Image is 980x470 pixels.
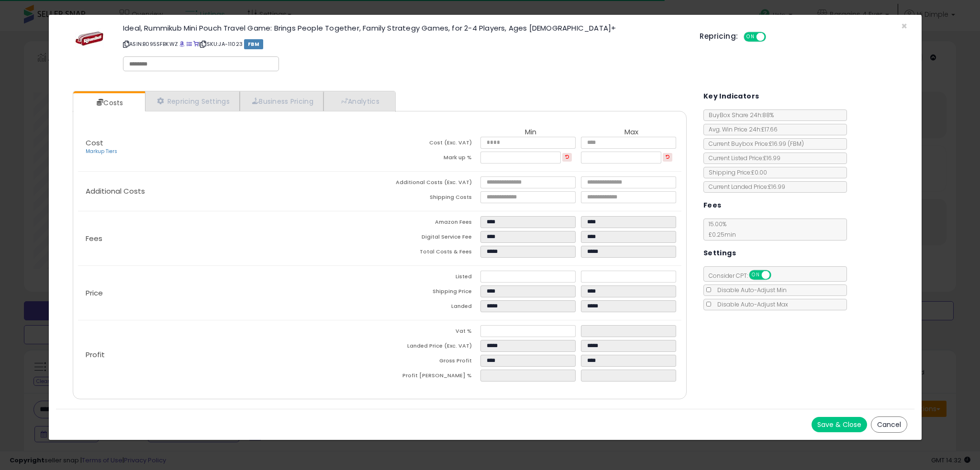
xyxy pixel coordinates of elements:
th: Max [581,128,681,137]
a: All offer listings [187,40,192,48]
span: Current Listed Price: £16.99 [704,154,780,162]
span: Avg. Win Price 24h: £17.66 [704,125,778,133]
td: Additional Costs (Exc. VAT) [380,176,480,191]
button: Save & Close [812,417,867,432]
a: Business Pricing [240,91,323,111]
td: Profit [PERSON_NAME] % [380,370,480,384]
span: × [901,19,907,33]
td: Cost (Exc. VAT) [380,137,480,152]
a: Costs [73,93,144,112]
span: £16.99 [769,140,804,148]
img: 41yWVyqrKcL._SL60_.jpg [75,24,104,53]
h5: Settings [703,247,736,259]
span: Shipping Price: £0.00 [704,168,767,176]
td: Mark up % [380,152,480,166]
p: Price [78,289,379,297]
h5: Fees [703,199,722,211]
span: Current Landed Price: £16.99 [704,183,785,191]
p: ASIN: B095SFBKWZ | SKU: JA-11023 [123,36,685,52]
td: Vat % [380,325,480,340]
td: Total Costs & Fees [380,246,480,261]
span: ON [750,271,762,279]
h3: Ideal, Rummikub Mini Pouch Travel Game: Brings People Together, Family Strategy Games, for 2-4 Pl... [123,24,685,32]
p: Profit [78,351,379,359]
a: Markup Tiers [86,148,117,155]
th: Min [480,128,581,137]
span: FBM [244,39,263,49]
h5: Repricing: [700,33,738,40]
p: Fees [78,235,379,242]
span: ON [745,33,757,41]
span: ( FBM ) [788,140,804,148]
span: OFF [765,33,780,41]
p: Additional Costs [78,187,379,195]
a: BuyBox page [179,40,185,48]
span: OFF [769,271,785,279]
td: Amazon Fees [380,216,480,231]
span: Consider CPT: [704,272,784,280]
td: Shipping Costs [380,191,480,206]
h5: Key Indicators [703,90,759,102]
td: Listed [380,271,480,285]
td: Gross Profit [380,355,480,370]
span: Disable Auto-Adjust Min [713,286,787,294]
a: Repricing Settings [145,91,240,111]
span: Current Buybox Price: [704,140,804,148]
td: Landed Price (Exc. VAT) [380,340,480,355]
a: Analytics [323,91,394,111]
td: Landed [380,300,480,315]
span: Disable Auto-Adjust Max [713,300,788,308]
button: Cancel [871,416,907,433]
span: £0.25 min [704,230,736,239]
td: Digital Service Fee [380,231,480,246]
a: Your listing only [193,40,199,48]
p: Cost [78,139,379,155]
span: 15.00 % [704,220,736,239]
td: Shipping Price [380,285,480,300]
span: BuyBox Share 24h: 88% [704,111,774,119]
